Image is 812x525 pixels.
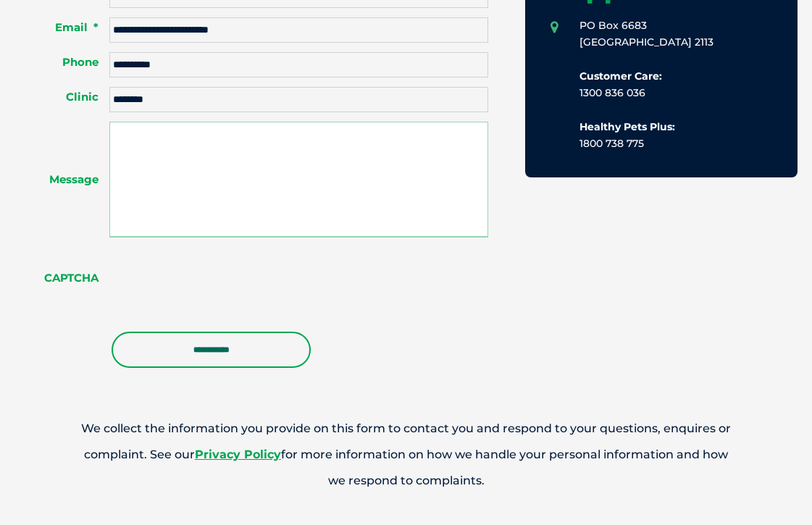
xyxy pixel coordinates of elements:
[14,90,109,104] label: Clinic
[14,55,109,70] label: Phone
[551,17,772,152] li: PO Box 6683 [GEOGRAPHIC_DATA] 2113 1300 836 036 1800 738 775
[30,416,783,494] p: We collect the information you provide on this form to contact you and respond to your questions,...
[14,271,109,285] label: CAPTCHA
[579,70,662,83] b: Customer Care:
[14,172,109,187] label: Message
[109,252,330,308] iframe: reCAPTCHA
[14,20,109,35] label: Email
[195,448,281,461] a: Privacy Policy
[579,120,675,133] b: Healthy Pets Plus:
